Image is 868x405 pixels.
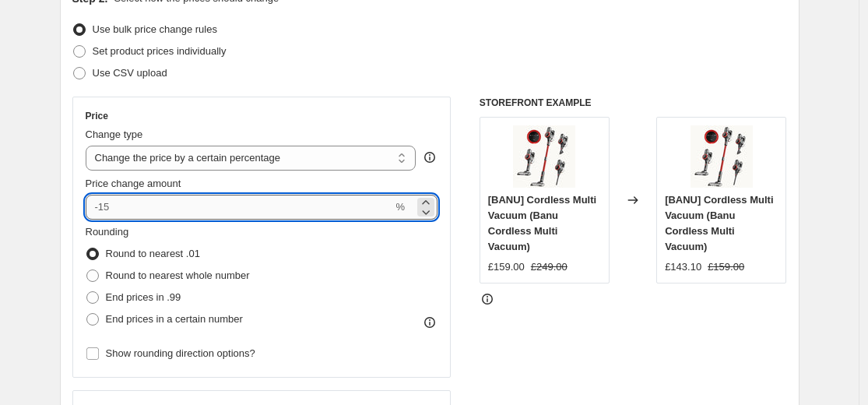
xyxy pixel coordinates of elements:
[106,313,243,325] span: End prices in a certain number
[488,259,525,275] div: £159.00
[395,201,405,213] span: %
[531,259,568,275] strike: £249.00
[708,259,744,275] strike: £159.00
[422,150,438,165] div: help
[106,347,255,359] span: Show rounding direction options?
[665,194,773,252] span: [BANU] Cordless Multi Vacuum (Banu Cordless Multi Vacuum)
[665,259,701,275] div: £143.10
[86,110,108,122] h3: Price
[513,125,575,188] img: 18XzYeNvve_80x.jpg
[93,67,167,79] span: Use CSV upload
[86,129,143,140] span: Change type
[86,178,181,189] span: Price change amount
[86,195,393,220] input: -15
[106,269,250,281] span: Round to nearest whole number
[86,226,129,238] span: Rounding
[93,23,217,35] span: Use bulk price change rules
[106,291,181,303] span: End prices in .99
[480,97,787,109] h6: STOREFRONT EXAMPLE
[488,194,596,252] span: [BANU] Cordless Multi Vacuum (Banu Cordless Multi Vacuum)
[691,125,753,188] img: 18XzYeNvve_80x.jpg
[106,248,200,259] span: Round to nearest .01
[93,45,227,57] span: Set product prices individually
